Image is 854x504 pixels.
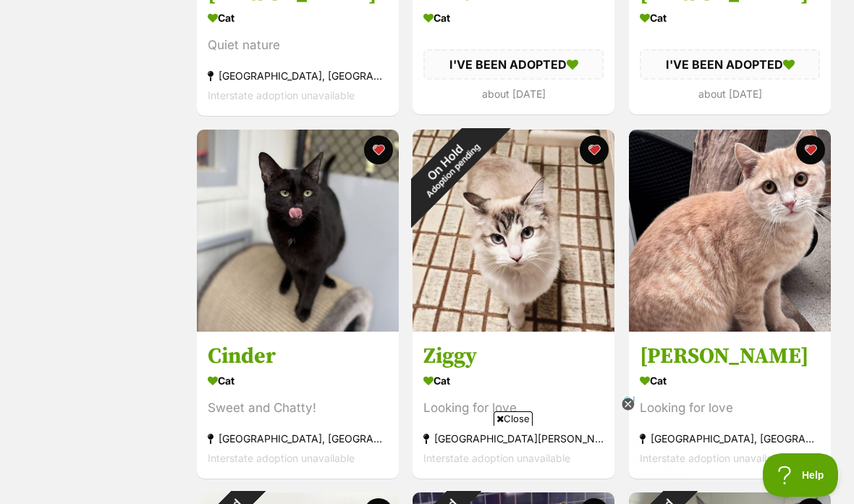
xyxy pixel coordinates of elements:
div: I'VE BEEN ADOPTED [640,49,820,80]
h3: Cinder [208,343,388,370]
span: Interstate adoption unavailable [640,452,787,464]
div: Cat [208,370,388,391]
img: Ziggy [413,130,614,332]
div: I'VE BEEN ADOPTED [423,49,604,80]
div: about [DATE] [423,84,604,104]
span: Interstate adoption unavailable [208,89,355,101]
img: Alfie [629,130,831,332]
div: [GEOGRAPHIC_DATA], [GEOGRAPHIC_DATA] [640,429,820,448]
div: Cat [423,370,604,391]
h3: Ziggy [423,343,604,370]
div: [GEOGRAPHIC_DATA], [GEOGRAPHIC_DATA] [208,66,388,85]
a: On HoldAdoption pending [413,320,614,335]
div: about [DATE] [640,84,820,104]
div: Cat [208,7,388,28]
button: favourite [580,135,609,164]
div: Cat [640,7,820,28]
div: Quiet nature [208,35,388,55]
a: [PERSON_NAME] Cat Looking for love [GEOGRAPHIC_DATA], [GEOGRAPHIC_DATA] Interstate adoption unava... [629,332,831,479]
iframe: Advertisement [164,432,690,497]
a: Cinder Cat Sweet and Chatty! [GEOGRAPHIC_DATA], [GEOGRAPHIC_DATA] Interstate adoption unavailable... [197,332,399,479]
iframe: Help Scout Beacon - Open [763,453,840,497]
div: Looking for love [640,398,820,418]
h3: [PERSON_NAME] [640,343,820,370]
img: Cinder [197,130,399,332]
div: Sweet and Chatty! [208,398,388,418]
div: Cat [423,7,604,28]
span: Adoption pending [425,141,483,199]
button: favourite [796,135,825,164]
button: favourite [364,135,393,164]
div: Cat [640,370,820,391]
div: On Hold [386,102,512,229]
